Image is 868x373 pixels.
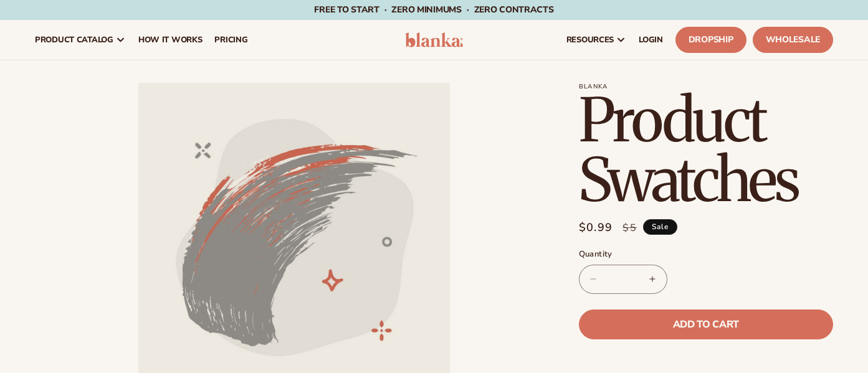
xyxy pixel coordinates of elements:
[579,309,833,339] button: Add to cart
[405,32,464,47] img: logo
[35,35,113,45] span: product catalog
[579,219,613,236] span: $0.99
[675,27,746,53] a: Dropship
[622,220,637,235] s: $5
[643,219,677,235] span: Sale
[579,248,833,261] label: Quantity
[208,20,254,60] a: pricing
[579,90,833,210] h1: Product Swatches
[753,27,833,53] a: Wholesale
[639,35,663,45] span: LOGIN
[214,35,247,45] span: pricing
[314,4,553,16] span: Free to start · ZERO minimums · ZERO contracts
[29,20,132,60] a: product catalog
[132,20,209,60] a: How It Works
[632,20,669,60] a: LOGIN
[138,35,203,45] span: How It Works
[560,20,632,60] a: resources
[566,35,614,45] span: resources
